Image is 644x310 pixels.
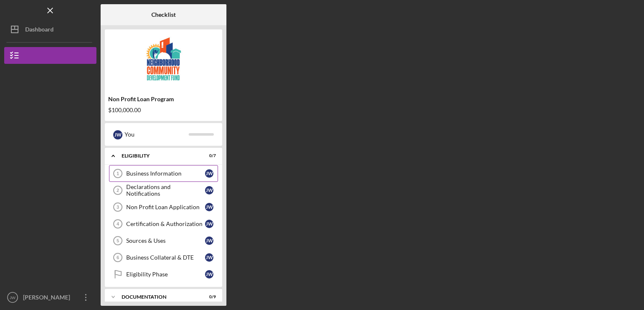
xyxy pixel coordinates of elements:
text: JW [10,295,16,300]
b: Checklist [151,11,176,18]
div: J W [205,270,213,278]
div: Business Collateral & DTE [126,254,205,261]
div: J W [205,253,213,262]
div: Non Profit Loan Application [126,204,205,210]
div: Certification & Authorization [126,221,205,227]
div: Dashboard [25,21,54,40]
a: Eligibility PhaseJW [109,266,218,283]
tspan: 1 [117,171,119,176]
a: 5Sources & UsesJW [109,232,218,249]
div: Declarations and Notifications [126,184,205,197]
img: Product logo [105,34,222,84]
a: 4Certification & AuthorizationJW [109,215,218,232]
tspan: 6 [117,255,119,260]
button: Dashboard [4,21,96,38]
div: 0 / 9 [201,294,216,299]
a: 1Business InformationJW [109,165,218,182]
div: J W [205,169,213,178]
a: 2Declarations and NotificationsJW [109,182,218,199]
tspan: 5 [117,238,119,243]
tspan: 4 [117,221,119,226]
tspan: 3 [117,205,119,210]
tspan: 2 [117,188,119,193]
div: J W [113,130,122,139]
div: 0 / 7 [201,153,216,158]
button: JW[PERSON_NAME] [4,289,96,306]
div: Non Profit Loan Program [108,96,219,102]
div: [PERSON_NAME] [21,289,75,308]
div: Sources & Uses [126,237,205,244]
div: Business Information [126,170,205,177]
div: J W [205,203,213,211]
div: You [125,127,189,142]
a: 6Business Collateral & DTEJW [109,249,218,266]
div: $100,000.00 [108,107,219,113]
div: Documentation [122,294,195,299]
div: J W [205,186,213,194]
a: 3Non Profit Loan ApplicationJW [109,199,218,215]
div: Eligibility [122,153,195,158]
div: Eligibility Phase [126,271,205,278]
div: J W [205,220,213,228]
div: J W [205,236,213,245]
